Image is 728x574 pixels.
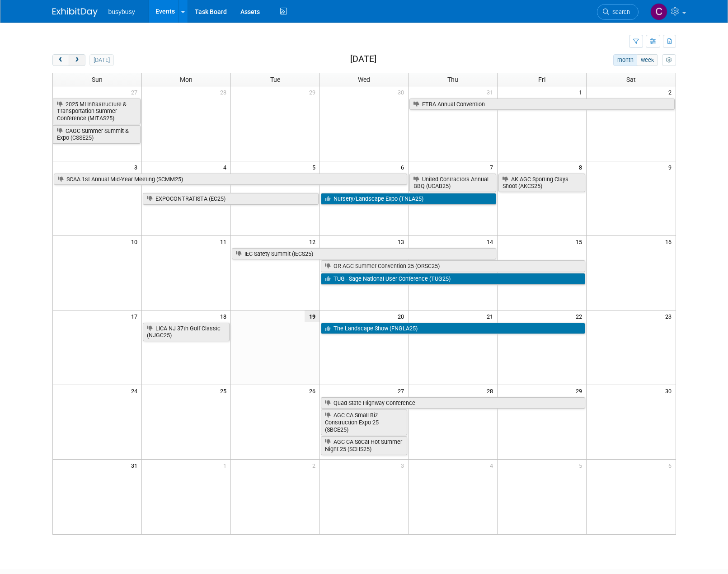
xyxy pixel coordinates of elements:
span: 2 [667,86,676,98]
span: 1 [578,86,586,98]
span: 15 [575,236,586,247]
a: AGC CA Small Biz Construction Expo 25 (SBCE25) [321,409,408,435]
span: busybusy [108,8,135,15]
span: 14 [486,236,497,247]
a: IEC Safety Summit (IECS25) [232,248,497,260]
a: 2025 MI Infrastructure & Transportation Summer Conference (MITAS25) [53,99,141,124]
span: Wed [358,76,370,83]
button: month [613,54,637,66]
span: 24 [130,385,141,396]
span: 31 [130,460,141,471]
span: 22 [575,311,586,322]
span: 12 [308,236,319,247]
span: 4 [222,161,230,173]
span: 7 [489,161,497,173]
span: 20 [397,311,408,322]
span: 17 [130,311,141,322]
button: prev [52,54,69,66]
span: 29 [308,86,319,98]
span: 3 [400,460,408,471]
a: AGC CA SoCal Hot Summer Night 25 (SCHS25) [321,436,408,455]
span: 10 [130,236,141,247]
button: myCustomButton [662,54,676,66]
span: Sat [626,76,636,83]
span: 30 [664,385,676,396]
a: LICA NJ 37th Golf Classic (NJGC25) [143,323,230,341]
span: 31 [486,86,497,98]
a: TUG - Sage National User Conference (TUG25) [321,273,586,285]
a: Quad State Highway Conference [321,397,586,409]
h2: [DATE] [350,54,376,64]
a: EXPOCONTRATISTA (EC25) [143,193,319,205]
a: The Landscape Show (FNGLA25) [321,323,586,334]
span: 8 [578,161,586,173]
span: 16 [664,236,676,247]
span: 3 [133,161,141,173]
span: 19 [305,311,319,322]
a: Search [597,4,639,20]
a: SCAA 1st Annual Mid-Year Meeting (SCMM25) [54,174,408,185]
span: 26 [308,385,319,396]
span: 4 [489,460,497,471]
span: Fri [538,76,545,83]
a: AK AGC Sporting Clays Shoot (AKCS25) [498,174,585,192]
span: 1 [222,460,230,471]
span: Sun [92,76,103,83]
span: 6 [400,161,408,173]
span: 18 [219,311,230,322]
span: 23 [664,311,676,322]
span: 27 [397,385,408,396]
span: 27 [130,86,141,98]
span: 6 [667,460,676,471]
span: 21 [486,311,497,322]
span: 28 [486,385,497,396]
span: 5 [311,161,319,173]
button: week [637,54,658,66]
a: FTBA Annual Convention [409,99,674,110]
span: 30 [397,86,408,98]
button: [DATE] [89,54,113,66]
span: 2 [311,460,319,471]
span: 28 [219,86,230,98]
img: ExhibitDay [52,8,98,17]
span: 29 [575,385,586,396]
i: Personalize Calendar [666,57,672,63]
span: 13 [397,236,408,247]
a: Nursery/Landscape Expo (TNLA25) [321,193,497,205]
span: 5 [578,460,586,471]
span: Tue [270,76,280,83]
button: next [69,54,85,66]
span: 11 [219,236,230,247]
span: Search [609,9,630,15]
img: Collin Larson [650,3,667,20]
a: CAGC Summer Summit & Expo (CSSE25) [53,125,141,144]
span: 25 [219,385,230,396]
span: Mon [180,76,193,83]
a: OR AGC Summer Convention 25 (ORSC25) [321,260,586,272]
span: Thu [447,76,458,83]
a: United Contractors Annual BBQ (UCAB25) [409,174,496,192]
span: 9 [667,161,676,173]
